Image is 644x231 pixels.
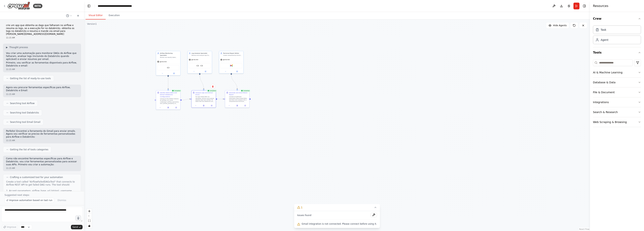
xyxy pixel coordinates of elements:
[230,75,238,89] g: Edge from 940e6daa-e3e7-45e6-b321-9de774b8382e to 96e1b0b9-94ae-4365-b4d5-7cb332dd9ec0
[9,199,52,202] span: Improve automation based on last run
[553,24,567,27] span: Hide Agents
[593,77,641,87] button: Database & Data
[10,148,48,151] span: Getting the list of tools categories
[223,52,242,54] div: Technical Report Writer
[199,75,205,89] g: Edge from dfbd4936-8f80-4cb0-b25c-6249f2197e35 to 6ec19807-1a63-4cba-ae33-d69feebebd09
[10,77,51,80] span: Getting the list of ready-to-use tools
[72,226,78,229] span: Send
[75,215,81,221] button: Click to speak your automation idea
[71,225,83,229] button: Send
[6,93,78,96] div: 11:15 AM
[10,102,35,105] span: Searching tool Airflow
[7,226,16,229] span: Improve
[208,104,215,107] button: Open in side panel
[219,51,244,74] div: Technical Report WriterCreate comprehensive technical reports summarizing Airflow and Databricks ...
[217,98,224,100] g: Edge from 6ec19807-1a63-4cba-ae33-d69feebebd09 to 96e1b0b9-94ae-4365-b4d5-7cb332dd9ec0
[223,55,242,56] div: Create comprehensive technical reports summarizing Airflow and Databricks failures, presenting co...
[5,198,54,203] button: Improve automation based on last run
[5,194,80,197] p: Suggested next steps:
[87,22,97,25] div: Version 1
[164,106,172,109] button: View output
[191,90,216,108] div: CompletedAnalyze Logs and Extract ErrorsFor each failed DAG run identified, retrieve and analyze ...
[582,3,587,9] button: Hide right sidebar
[182,98,190,101] g: Edge from bc7d7551-8608-4a00-a06c-5d6588b563c6 to 6ec19807-1a63-4cba-ae33-d69feebebd09
[171,89,181,92] div: Completed
[197,65,199,67] img: Airflow Logs Tool
[160,57,179,58] div: Monitor and identify failed DAGs in Airflow, retrieving comprehensive failure information includi...
[167,66,169,69] img: Airflow Failed DAGs Tool
[8,2,30,10] img: Logo
[6,86,78,92] p: Agora vou procurar ferramentas específicas para Airflow, Databricks e Email:
[546,22,569,28] button: Hide Agents
[6,46,28,49] button: ▶Thought process
[233,104,241,107] button: View output
[192,55,211,56] div: Retrieve and analyze logs from Airflow and Databricks systems, extracting key error information, ...
[196,92,215,96] div: Analyze Logs and Extract Errors
[6,24,78,36] p: crie um app que obtenha as dags que falharam no airflow e resuma os logs, se a execução for no da...
[160,52,179,56] div: Airflow Monitoring Specialist
[242,104,248,107] button: Open in side panel
[593,4,608,8] h4: Resources
[601,38,608,42] div: Agent
[6,130,78,139] p: Perfeito! Encontrei a ferramenta do Gmail para enviar emails. Agora vou verificar se preciso de f...
[593,24,641,47] div: Crew
[173,106,180,109] button: Open in side panel
[160,61,167,62] span: gpt-4o-mini
[225,90,249,108] div: CompletedGenerate and Send Failure ReportCompile all gathered information about failed DAGs and t...
[6,157,78,166] p: Como não encontrei ferramentas específicas para Airflow e Databricks, vou criar ferramentas perso...
[167,75,169,89] g: Edge from a48bdc8d-cfff-4fbe-87b7-0f7638e4db4c to bc7d7551-8608-4a00-a06c-5d6588b563c6
[87,209,92,214] button: zoom in
[98,4,132,8] nav: breadcrumb
[6,68,78,71] div: 11:15 AM
[10,121,40,124] span: Searching tool Email Gmail
[160,92,179,98] div: Identify Failed DAGs and Extract Databricks Configurations
[6,52,78,61] p: Vou criar uma automação para monitorar DAGs do Airflow que falharam, analisar logs (incluindo do ...
[593,58,641,130] div: Tools
[87,209,92,228] div: React Flow controls
[86,3,92,9] button: Hide left sidebar
[87,218,92,223] button: fit view
[593,68,641,77] button: AI & Machine Learning
[9,46,28,49] span: Thought process
[200,70,211,73] button: Open in side panel
[87,214,92,218] button: zoom out
[210,84,215,89] button: Delete node
[57,199,66,202] span: Dismiss
[593,97,641,107] button: Integrations
[10,176,63,179] span: Crafting a customized tool for your automation
[6,61,78,67] p: Primeiro, vou verificar as ferramentas disponíveis para Airflow, Databricks e email:
[593,117,641,127] button: Web Scraping & Browsing
[579,228,589,230] a: React Flow attribution
[87,223,92,228] button: toggle interactivity
[6,139,78,142] div: 11:15 AM
[75,13,81,18] button: Start a new chat
[240,89,250,92] div: Completed
[297,214,311,217] span: Issues found
[593,47,641,58] button: Tools
[2,225,18,230] button: Improve
[229,96,248,102] div: Compile all gathered information about failed DAGs and their error analysis into a comprehensive ...
[229,92,248,96] div: Generate and Send Failure Report
[201,65,203,67] img: Databricks Logs Tool
[33,4,42,8] div: BETA
[106,12,123,19] button: Execution
[65,13,74,18] button: Switch to previous chat
[294,204,380,211] button: 1
[6,167,78,170] div: 11:15 AM
[230,65,232,67] img: Gmail
[187,51,212,74] div: Log Analysis SpecialistRetrieve and analyze logs from Airflow and Databricks systems, extracting ...
[6,36,78,39] div: 11:15 AM
[223,59,230,60] span: gpt-4o-mini
[601,28,606,32] div: Task
[6,46,8,49] span: ▶
[160,98,179,104] div: Connect to the Airflow instance at {airflow_url} using credentials {airflow_username} and {airflo...
[302,222,377,225] span: Gmail integration is not connected. Please connect before using it.
[232,70,243,73] button: Open in side panel
[156,90,181,110] div: CompletedIdentify Failed DAGs and Extract Databricks ConfigurationsConnect to the Airflow instanc...
[593,87,641,97] button: File & Document
[192,52,211,54] div: Log Analysis Specialist
[168,72,179,75] button: Open in side panel
[56,198,68,203] button: Dismiss
[593,107,641,117] button: Search & Research
[196,96,215,102] div: For each failed DAG run identified, retrieve and analyze detailed logs from Airflow. For DAGs tha...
